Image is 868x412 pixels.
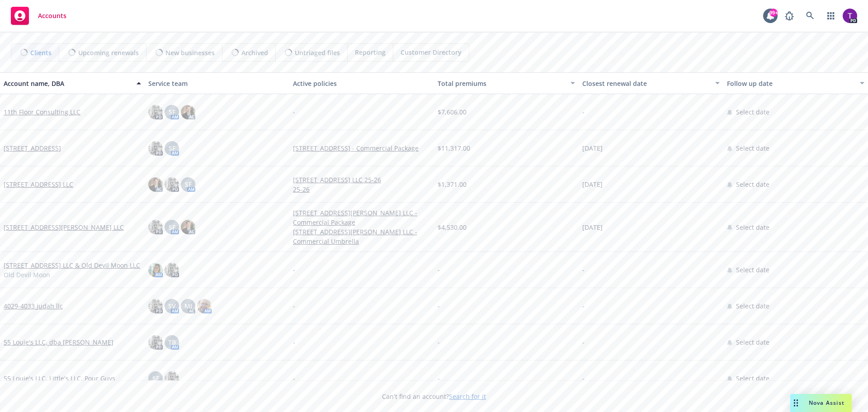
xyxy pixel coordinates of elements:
[4,79,131,88] div: Account name, DBA
[736,223,769,232] span: Select date
[293,107,295,117] span: -
[185,180,192,189] span: SF
[169,223,175,232] span: SF
[293,79,430,88] div: Active policies
[165,177,179,192] img: photo
[184,301,192,311] span: MJ
[165,263,179,277] img: photo
[843,9,857,23] img: photo
[809,399,844,407] span: Nova Assist
[582,223,603,232] span: [DATE]
[582,79,710,88] div: Closest renewal date
[148,220,163,234] img: photo
[148,141,163,156] img: photo
[438,337,440,347] span: -
[382,392,486,401] span: Can't find an account?
[582,337,585,347] span: -
[293,227,430,246] a: [STREET_ADDRESS][PERSON_NAME] LLC - Commercial Umbrella
[438,79,565,88] div: Total premiums
[438,180,467,189] span: $1,371.00
[293,374,295,383] span: -
[4,180,73,189] a: [STREET_ADDRESS] LLC
[7,3,70,28] a: Accounts
[582,143,603,153] span: [DATE]
[449,392,486,401] a: Search for it
[736,107,769,117] span: Select date
[4,337,113,347] a: 55 Louie's LLC, dba [PERSON_NAME]
[723,72,868,94] button: Follow up date
[727,79,854,88] div: Follow up date
[582,265,585,275] span: -
[434,72,579,94] button: Total premiums
[148,177,163,192] img: photo
[736,180,769,189] span: Select date
[38,12,66,19] span: Accounts
[438,107,467,117] span: $7,606.00
[4,270,50,279] span: Old Devil Moon
[401,47,462,57] span: Customer Directory
[168,301,176,311] span: SV
[736,265,769,275] span: Select date
[181,105,195,119] img: photo
[152,374,159,383] span: SF
[736,374,769,383] span: Select date
[736,301,769,311] span: Select date
[582,107,585,117] span: -
[148,299,163,313] img: photo
[169,107,175,117] span: SF
[293,301,295,311] span: -
[148,335,163,350] img: photo
[4,374,115,383] a: 55 Louie's LLC, Little's LLC, Pour Guys
[769,9,778,17] div: 99+
[582,180,603,189] span: [DATE]
[293,265,295,275] span: -
[822,7,840,25] a: Switch app
[4,107,80,117] a: 11th Floor Consulting LLC
[582,301,585,311] span: -
[148,263,163,277] img: photo
[169,143,175,153] span: SF
[4,260,140,270] a: [STREET_ADDRESS] LLC & Old Devil Moon LLC
[181,220,195,234] img: photo
[165,48,215,57] span: New businesses
[148,105,163,119] img: photo
[736,337,769,347] span: Select date
[289,72,434,94] button: Active policies
[4,223,124,232] a: [STREET_ADDRESS][PERSON_NAME] LLC
[438,301,440,311] span: -
[4,143,61,153] a: [STREET_ADDRESS]
[355,47,386,57] span: Reporting
[293,175,430,185] a: [STREET_ADDRESS] LLC 25-26
[801,7,819,25] a: Search
[579,72,723,94] button: Closest renewal date
[438,374,440,383] span: -
[197,299,212,313] img: photo
[438,265,440,275] span: -
[30,48,52,57] span: Clients
[293,208,430,227] a: [STREET_ADDRESS][PERSON_NAME] LLC - Commercial Package
[293,185,430,194] a: 25-26
[168,337,176,347] span: TB
[78,48,139,57] span: Upcoming renewals
[295,48,340,57] span: Untriaged files
[790,394,802,412] div: Drag to move
[145,72,289,94] button: Service team
[4,301,63,311] a: 4029-4033 judah llc
[241,48,268,57] span: Archived
[780,7,798,25] a: Report a Bug
[438,223,467,232] span: $4,530.00
[790,394,852,412] button: Nova Assist
[148,79,286,88] div: Service team
[582,374,585,383] span: -
[165,371,179,386] img: photo
[438,143,470,153] span: $11,317.00
[736,143,769,153] span: Select date
[293,143,430,153] a: [STREET_ADDRESS] - Commercial Package
[293,337,295,347] span: -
